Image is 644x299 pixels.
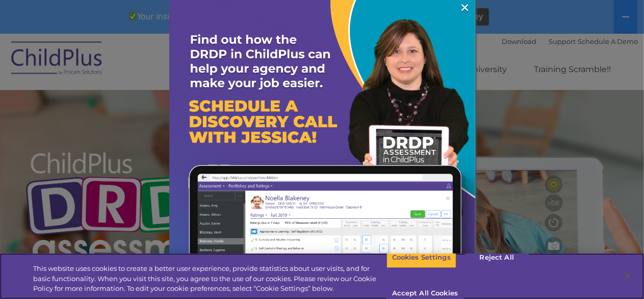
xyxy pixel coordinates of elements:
button: Close [616,264,639,287]
a: × [459,3,471,13]
div: This website uses cookies to create a better user experience, provide statistics about user visit... [33,264,387,294]
button: Cookies Settings [387,247,456,268]
button: Reject All [465,247,529,268]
